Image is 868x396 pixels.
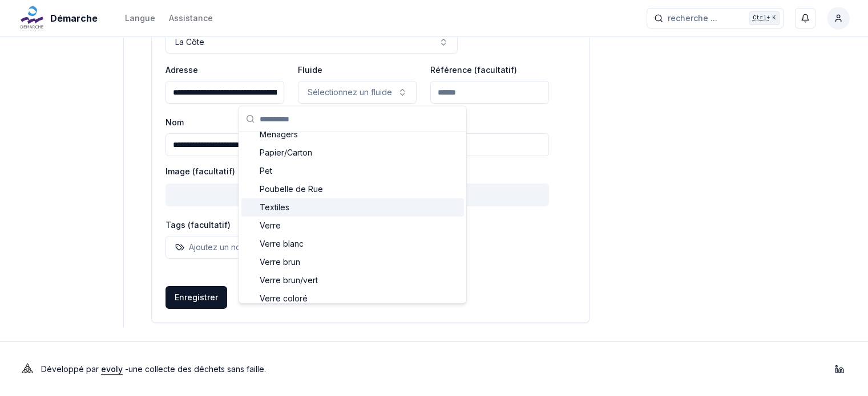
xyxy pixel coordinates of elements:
img: Evoly Logo [18,360,37,378]
div: Verre blanc [241,235,464,253]
p: Développé par - une collecte des déchets sans faille . [41,361,266,377]
a: Démarche [18,11,102,25]
div: Verre brun [241,253,464,271]
p: Ajoutez un nouveau tag [189,242,278,253]
a: Assistance [169,11,213,25]
div: Pet [241,162,464,180]
label: Fluide [298,65,322,75]
div: Verre coloré [241,289,464,308]
button: La Côte [165,31,458,54]
button: recherche ...Ctrl+K [647,8,784,28]
a: evoly [101,364,123,374]
p: Sélectionnez un fluide [308,87,392,98]
span: Démarche [50,11,98,25]
div: Verre [241,217,464,235]
div: Ménagers [241,125,464,144]
label: Nom [165,117,184,127]
label: Référence (facultatif) [430,65,517,75]
button: Charger l'image [165,183,549,206]
div: Langue [125,13,155,24]
label: Image (facultatif) [165,168,549,175]
div: Verre brun/vert [241,271,464,289]
button: Langue [125,11,155,25]
span: recherche ... [668,13,717,24]
label: Tags (facultatif) [165,220,231,230]
div: Poubelle de Rue [241,180,464,198]
button: Enregistrer [165,286,227,309]
div: Textiles [241,198,464,217]
button: Ajoutez un nouveau tag [165,236,288,259]
img: Démarche Logo [18,5,46,32]
label: Adresse [165,65,198,75]
div: Papier/Carton [241,144,464,162]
